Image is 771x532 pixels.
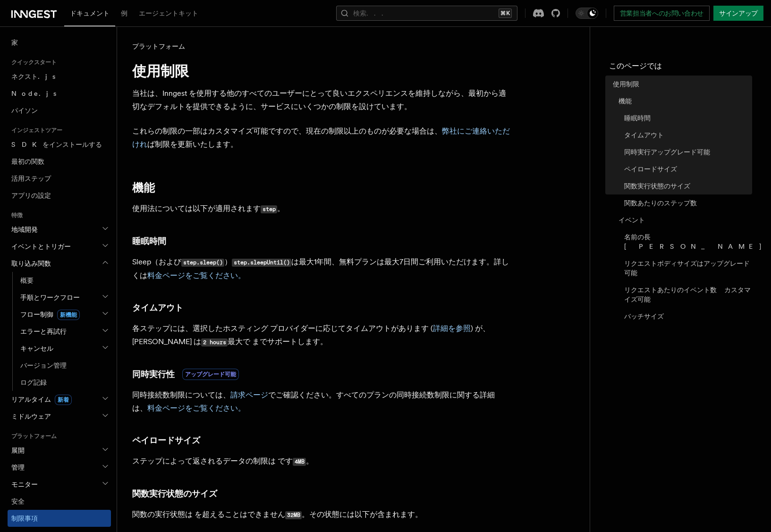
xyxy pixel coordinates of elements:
[353,9,389,17] font: 検索...
[11,243,71,250] font: イベントとトリガー
[132,456,293,465] font: ステップによって返されるデータの制限は です
[60,312,77,318] font: 新機能
[17,340,111,357] button: キャンセル
[620,255,752,281] a: リクエストボディサイズはアップグレード可能
[132,487,217,500] a: 関数実行状態のサイズ
[8,476,111,493] button: モニター
[285,511,302,519] code: 32MB
[11,226,38,233] font: 地域開発
[132,204,261,213] font: 使用法については以下が適用されます
[139,9,198,17] font: エージェントキット
[181,259,224,267] code: step.sleep()
[147,140,238,149] font: ば制限を更新いたします。
[11,127,62,134] font: インジェストツアー
[614,6,710,21] a: 営業担当者へのお問い合わせ
[132,303,183,312] font: タイムアウト
[11,73,55,80] font: ネクスト.js
[17,272,111,289] a: 概要
[11,481,38,488] font: モニター
[719,9,758,17] font: サインアップ
[132,390,230,399] font: 同時接続数制限については、
[11,192,51,199] font: アプリの設定
[58,397,69,403] font: 新着
[11,59,57,66] font: クイックスタート
[268,390,336,399] font: でご確認ください。
[11,515,38,522] font: 制限事項
[20,277,34,284] font: 概要
[201,338,228,346] code: 2 hours
[620,281,752,308] a: リクエストあたりのイベント数 カスタマイズ可能
[11,39,18,46] font: 家
[576,8,598,19] button: ダークモードを切り替える
[132,257,181,266] font: Sleep（および
[8,221,111,238] button: 地域開発
[620,144,752,160] a: 同時実行アップグレード可能
[132,89,506,111] font: 当社は、Inngest を使用する他のすべてのユーザーにとって良いエクスペリエンスを維持しながら、最初から適切なデフォルトを提供できるように、サービスにいくつかの制限を設けています。
[11,260,51,267] font: 取り込み関数
[132,369,175,379] font: 同時実行性
[70,9,110,17] font: ドキュメント
[11,141,102,148] font: SDKをインストールする
[624,199,697,207] font: 関数あたりのステップ数
[11,396,51,403] font: リアルタイム
[11,175,51,182] font: 活用ステップ
[8,238,111,255] button: イベントとトリガー
[277,204,285,213] font: 。
[620,127,752,144] a: タイムアウト
[132,62,189,79] font: 使用制限
[11,212,23,219] font: 特徴
[132,489,217,498] font: 関数実行状態のサイズ
[20,311,53,318] font: フロー制御
[8,136,111,153] a: SDKをインストールする
[228,337,328,346] font: 最大で までサポートします。
[615,211,752,228] a: イベント
[64,3,115,26] a: ドキュメント
[8,391,111,408] button: リアルタイム新着
[615,93,752,110] a: 機能
[147,271,246,280] a: 料金ページをご覧ください。
[8,510,111,527] a: 制限事項
[132,434,200,447] a: ペイロードサイズ
[624,233,763,250] font: 名前の長[PERSON_NAME]
[132,368,239,381] a: 同時実行性アップグレード可能
[336,6,517,21] button: 検索...⌘K
[624,131,664,139] font: タイムアウト
[8,187,111,204] a: アプリの設定
[624,260,750,277] font: リクエストボディサイズはアップグレード可能
[620,160,752,177] a: ペイロードサイズ
[132,301,183,314] a: タイムアウト
[8,493,111,510] a: 安全
[293,458,306,466] code: 4MB
[620,177,752,194] a: 関数実行状態のサイズ
[132,127,442,135] font: これらの制限の一部はカスタマイズ可能ですので、現在の制限以上のものが必要な場合は、
[624,286,751,303] font: リクエストあたりのイベント数 カスタマイズ可能
[132,181,155,194] font: 機能
[20,379,47,386] font: ログ記録
[8,68,111,85] a: ネクスト.js
[17,323,111,340] button: エラーと再試行
[624,165,677,173] font: ペイロードサイズ
[291,257,494,266] font: は最大1年間、無料プランは最大7日間ご利用いただけます。
[618,97,632,105] font: 機能
[713,6,763,21] a: サインアップ
[8,442,111,459] button: 展開
[230,390,268,399] a: 請求ページ
[609,61,662,70] font: このページでは
[147,404,246,413] a: 料金ページをご覧ください。
[8,255,111,272] button: 取り込み関数
[11,498,25,505] font: 安全
[11,90,56,97] font: Node.js
[618,216,645,224] font: イベント
[8,34,111,51] a: 家
[8,272,111,391] div: 取り込み関数
[620,9,703,17] font: 営業担当者へのお問い合わせ
[232,259,291,267] code: step.sleepUntil()
[624,312,664,320] font: バッチサイズ
[620,194,752,211] a: 関数あたりのステップ数
[8,85,111,102] a: Node.js
[613,80,639,88] font: 使用制限
[8,408,111,425] button: ミドルウェア
[20,294,80,301] font: 手順とワークフロー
